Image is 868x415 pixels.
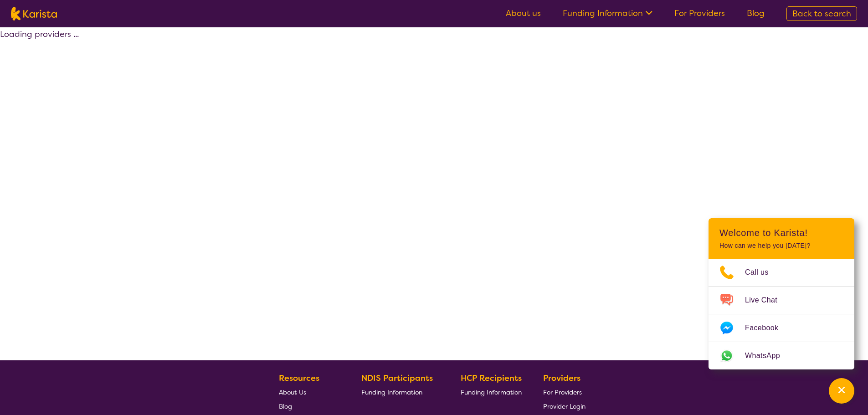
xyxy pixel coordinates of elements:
[361,385,440,399] a: Funding Information
[786,6,857,21] a: Back to search
[745,266,780,279] span: Call us
[719,242,843,250] p: How can we help you [DATE]?
[745,349,791,363] span: WhatsApp
[279,388,306,396] span: About Us
[461,385,522,399] a: Funding Information
[461,388,522,396] span: Funding Information
[543,385,586,399] a: For Providers
[747,8,765,19] a: Blog
[543,373,580,384] b: Providers
[792,8,851,19] span: Back to search
[506,8,541,19] a: About us
[563,8,652,19] a: Funding Information
[745,321,789,335] span: Facebook
[719,227,843,238] h2: Welcome to Karista!
[279,399,340,413] a: Blog
[745,293,788,307] span: Live Chat
[674,8,725,19] a: For Providers
[11,7,57,20] img: Karista logo
[361,373,433,384] b: NDIS Participants
[543,402,586,410] span: Provider Login
[279,402,292,410] span: Blog
[709,259,854,369] ul: Choose channel
[361,388,422,396] span: Funding Information
[279,385,340,399] a: About Us
[709,342,854,369] a: Web link opens in a new tab.
[829,378,854,404] button: Channel Menu
[543,399,586,413] a: Provider Login
[709,218,854,369] div: Channel Menu
[461,373,522,384] b: HCP Recipients
[543,388,582,396] span: For Providers
[279,373,319,384] b: Resources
